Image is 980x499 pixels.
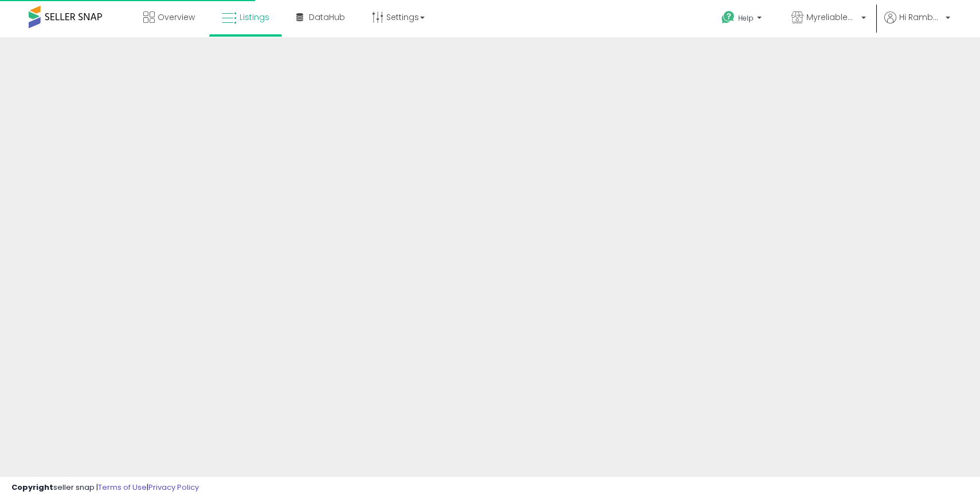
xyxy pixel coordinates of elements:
span: DataHub [309,11,345,23]
span: Hi Rambabu [899,11,942,23]
i: Get Help [721,10,735,25]
a: Terms of Use [98,482,147,493]
span: Listings [240,11,269,23]
a: Help [712,2,773,37]
span: Overview [158,11,195,23]
a: Hi Rambabu [884,11,950,37]
strong: Copyright [11,482,53,493]
a: Privacy Policy [148,482,199,493]
span: Myreliablemart [806,11,858,23]
div: seller snap | | [11,482,199,493]
span: Help [738,13,754,23]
